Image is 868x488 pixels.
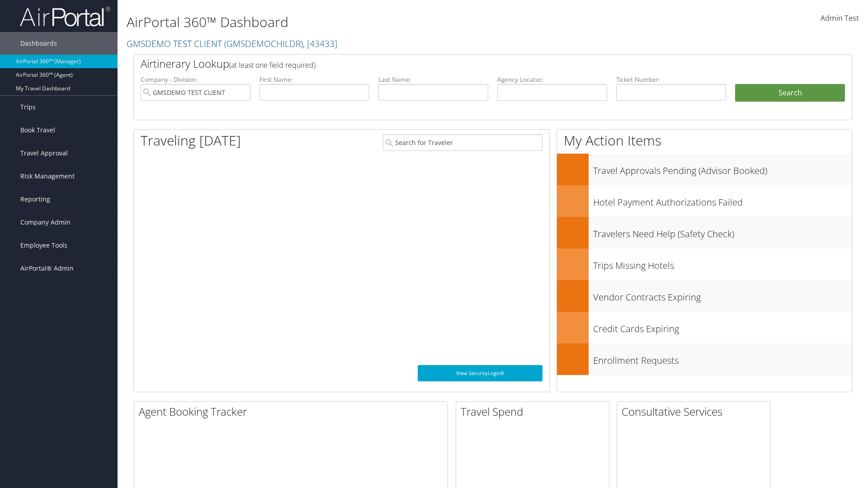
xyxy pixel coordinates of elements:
h1: Traveling [DATE] [141,131,241,150]
label: Company - Division: [141,75,250,84]
h1: AirPortal 360™ Dashboard [127,13,615,32]
img: airportal-logo.png [20,6,110,27]
h2: Agent Booking Tracker [139,404,448,419]
span: Travel Approval [20,142,68,164]
h1: My Action Items [557,131,852,150]
h3: Hotel Payment Authorizations Failed [593,192,852,209]
label: Ticket Number: [616,75,726,84]
span: AirPortal® Admin [20,257,74,280]
a: Hotel Payment Authorizations Failed [557,185,852,217]
label: Last Name: [378,75,488,84]
a: Admin Test [821,5,859,33]
h2: Consultative Services [622,404,770,419]
a: Credit Cards Expiring [557,312,852,343]
span: ( GMSDEMOCHILDR ) [224,38,303,50]
h3: Travelers Need Help (Safety Check) [593,223,852,240]
span: Book Travel [20,119,55,141]
a: Vendor Contracts Expiring [557,280,852,312]
h3: Credit Cards Expiring [593,318,852,335]
h3: Trips Missing Hotels [593,255,852,272]
label: Agency Locator: [497,75,607,84]
span: Employee Tools [20,234,67,257]
span: Risk Management [20,165,75,188]
h2: Travel Spend [461,404,609,419]
a: Trips Missing Hotels [557,249,852,280]
a: Travel Approvals Pending (Advisor Booked) [557,154,852,185]
span: , [ 43433 ] [303,38,337,50]
a: View SecurityLogic® [418,365,542,381]
span: Reporting [20,188,50,211]
span: Trips [20,96,36,118]
span: Admin Test [821,13,859,23]
h3: Travel Approvals Pending (Advisor Booked) [593,160,852,177]
a: Enrollment Requests [557,343,852,375]
h2: Airtinerary Lookup [141,56,785,71]
button: Search [735,84,845,102]
span: Dashboards [20,32,57,55]
h3: Enrollment Requests [593,350,852,367]
a: Travelers Need Help (Safety Check) [557,217,852,249]
h3: Vendor Contracts Expiring [593,286,852,304]
input: Search for Traveler [383,134,542,151]
span: (at least one field required) [229,60,316,70]
label: First Name: [259,75,369,84]
span: Company Admin [20,211,71,234]
a: GMSDEMO TEST CLIENT [127,38,337,50]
